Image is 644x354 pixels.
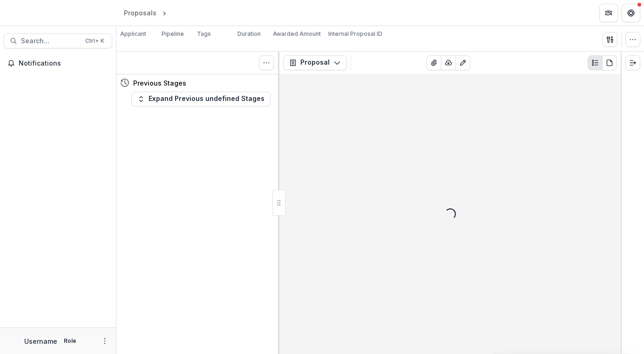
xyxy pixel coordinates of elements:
span: Search... [21,37,80,45]
p: Username [24,336,57,346]
p: Pipeline [162,30,184,38]
nav: breadcrumb [120,6,208,20]
p: Duration [237,30,261,38]
button: Edit as form [455,55,470,70]
div: Ctrl + K [83,36,106,46]
button: More [99,335,110,347]
button: Toggle View Cancelled Tasks [259,55,274,70]
button: Get Help [622,4,640,22]
p: Internal Proposal ID [328,30,382,38]
button: Expand Previous undefined Stages [131,92,271,107]
div: Proposals [124,8,156,18]
a: Proposals [120,6,160,20]
span: Notifications [19,60,108,67]
button: Expand right [625,55,640,70]
button: Plaintext view [588,55,603,70]
h4: Previous Stages [133,78,186,88]
button: Search... [4,33,112,48]
p: Awarded Amount [273,30,321,38]
button: Proposal [283,55,347,70]
p: Tags [197,30,211,38]
button: Partners [599,4,618,22]
button: View Attached Files [427,55,441,70]
p: Applicant [120,30,146,38]
button: PDF view [602,55,617,70]
button: Notifications [4,56,112,71]
p: Role [61,337,79,345]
